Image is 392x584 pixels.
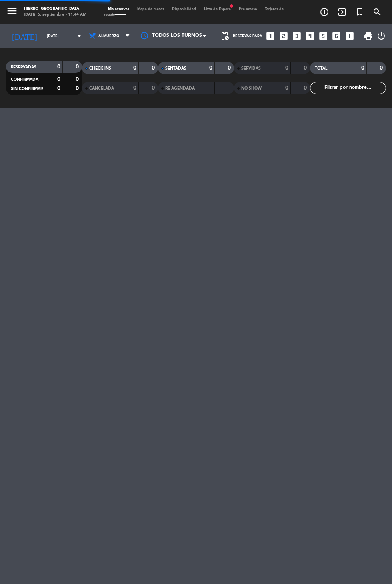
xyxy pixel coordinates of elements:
[278,31,289,41] i: looks_two
[76,76,80,82] strong: 0
[200,7,235,11] span: Lista de Espera
[11,87,43,91] span: SIN CONFIRMAR
[233,34,262,38] span: Reservas para
[152,65,156,71] strong: 0
[98,34,119,38] span: Almuerzo
[74,31,84,41] i: arrow_drop_down
[133,85,136,91] strong: 0
[364,31,373,41] span: print
[57,64,60,70] strong: 0
[304,65,308,71] strong: 0
[361,65,364,71] strong: 0
[380,65,384,71] strong: 0
[376,24,386,48] div: LOG OUT
[241,86,262,90] span: NO SHOW
[133,65,136,71] strong: 0
[285,85,288,91] strong: 0
[324,84,386,92] input: Filtrar por nombre...
[355,7,364,17] i: turned_in_not
[372,7,382,17] i: search
[6,28,43,44] i: [DATE]
[89,86,114,90] span: CANCELADA
[314,83,324,93] i: filter_list
[220,31,230,41] span: pending_actions
[241,66,261,70] span: SERVIDAS
[337,7,347,17] i: exit_to_app
[292,31,302,41] i: looks_3
[304,85,308,91] strong: 0
[6,5,18,19] button: menu
[315,66,327,70] span: TOTAL
[376,31,386,41] i: power_settings_new
[285,65,288,71] strong: 0
[265,31,276,41] i: looks_one
[11,78,38,82] span: CONFIRMADA
[344,31,355,41] i: add_box
[331,31,342,41] i: looks_6
[133,7,168,11] span: Mapa de mesas
[76,64,80,70] strong: 0
[6,5,18,17] i: menu
[168,7,200,11] span: Disponibilidad
[228,65,232,71] strong: 0
[104,7,133,11] span: Mis reservas
[11,65,36,69] span: RESERVADAS
[305,31,315,41] i: looks_4
[152,85,156,91] strong: 0
[229,4,234,8] span: fiber_manual_record
[76,86,80,91] strong: 0
[57,86,60,91] strong: 0
[165,66,186,70] span: SENTADAS
[209,65,212,71] strong: 0
[24,12,86,18] div: [DATE] 6. septiembre - 11:44 AM
[320,7,329,17] i: add_circle_outline
[165,86,195,90] span: RE AGENDADA
[89,66,111,70] span: CHECK INS
[318,31,328,41] i: looks_5
[57,76,60,82] strong: 0
[235,7,261,11] span: Pre-acceso
[24,6,86,12] div: Hierro [GEOGRAPHIC_DATA]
